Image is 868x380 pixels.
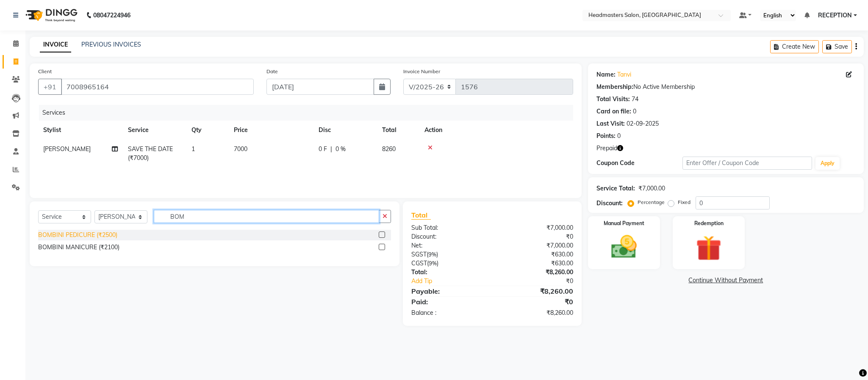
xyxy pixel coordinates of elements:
label: Invoice Number [403,68,440,75]
div: Discount: [596,199,623,208]
div: ₹7,000.00 [638,184,665,193]
div: 02-09-2025 [627,119,659,128]
a: Add Tip [405,277,507,286]
a: PREVIOUS INVOICES [81,41,141,48]
label: Redemption [694,220,724,227]
div: Last Visit: [596,119,625,128]
label: Date [266,68,278,75]
div: ₹0 [492,297,580,307]
a: Tanvi [617,70,631,79]
span: Total [411,211,431,220]
div: ₹630.00 [492,259,580,268]
th: Price [229,121,313,140]
label: Manual Payment [604,220,644,227]
th: Total [377,121,419,140]
div: Points: [596,132,616,140]
span: 9% [429,260,437,267]
th: Disc [313,121,377,140]
button: Save [822,40,852,53]
div: Balance : [405,308,492,317]
span: RECEPTION [818,11,852,20]
span: SAVE THE DATE (₹7000) [128,145,173,162]
div: Coupon Code [596,159,683,168]
th: Qty [186,121,229,140]
th: Stylist [38,121,123,140]
div: Net: [405,241,492,250]
div: ₹0 [507,277,579,286]
div: Sub Total: [405,223,492,232]
div: ₹8,260.00 [492,268,580,277]
div: ( ) [405,250,492,259]
label: Percentage [638,198,665,206]
label: Client [38,68,52,75]
div: Card on file: [596,107,631,116]
span: 0 F [319,145,327,154]
span: 8260 [382,145,396,153]
span: 1 [191,145,195,153]
button: Apply [815,157,840,170]
input: Enter Offer / Coupon Code [682,157,812,170]
img: _gift.svg [688,232,729,264]
th: Action [419,121,573,140]
button: Create New [770,40,819,53]
div: Service Total: [596,184,635,193]
input: Search or Scan [154,210,379,223]
span: CGST [411,259,427,267]
span: 0 % [336,145,346,154]
img: logo [22,3,80,27]
img: _cash.svg [603,232,645,262]
div: Services [39,105,580,121]
span: SGST [411,251,427,258]
div: Membership: [596,83,633,91]
div: ₹630.00 [492,250,580,259]
input: Search by Name/Mobile/Email/Code [61,79,254,95]
a: INVOICE [40,37,71,52]
div: Paid: [405,297,492,307]
span: | [330,145,332,154]
div: ₹7,000.00 [492,223,580,232]
div: ₹0 [492,232,580,241]
div: Discount: [405,232,492,241]
button: +91 [38,79,62,95]
div: 0 [633,107,636,116]
span: [PERSON_NAME] [43,145,91,153]
th: Service [123,121,186,140]
div: Total Visits: [596,95,630,104]
div: Total: [405,268,492,277]
div: BOMBINI MANICURE (₹2100) [38,243,119,252]
div: ( ) [405,259,492,268]
a: Continue Without Payment [590,276,862,285]
span: 7000 [234,145,247,153]
div: ₹7,000.00 [492,241,580,250]
label: Fixed [678,198,691,206]
div: Name: [596,70,616,79]
div: BOMBINI PEDICURE (₹2500) [38,231,117,240]
span: 9% [428,251,436,258]
div: ₹8,260.00 [492,308,580,317]
span: Prepaid [596,144,617,153]
div: ₹8,260.00 [492,286,580,296]
div: 74 [632,95,638,104]
div: Payable: [405,286,492,296]
div: 0 [617,132,621,140]
div: No Active Membership [596,83,855,91]
b: 08047224946 [93,3,130,27]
